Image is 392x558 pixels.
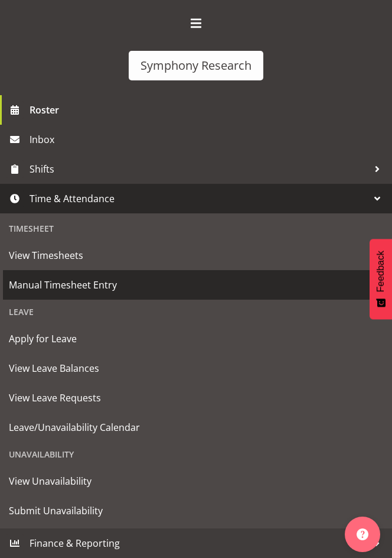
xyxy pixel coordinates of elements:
a: Submit Unavailability [3,496,389,525]
span: View Leave Balances [9,359,383,377]
span: View Timesheets [9,246,383,264]
a: View Leave Requests [3,383,389,413]
a: View Leave Balances [3,353,389,383]
span: Inbox [30,131,386,148]
span: Manual Timesheet Entry [9,276,383,294]
img: help-xxl-2.png [357,528,368,540]
button: Feedback - Show survey [370,239,392,319]
a: Manual Timesheet Entry [3,270,389,300]
span: Time & Attendance [30,190,368,207]
div: Unavailability [3,442,389,466]
a: Leave/Unavailability Calendar [3,413,389,442]
span: Shifts [30,160,368,178]
div: Leave [3,300,389,324]
span: Finance & Reporting [30,534,368,552]
div: Timesheet [3,216,389,241]
a: View Unavailability [3,466,389,496]
span: Leave/Unavailability Calendar [9,418,383,436]
div: Symphony Research [141,57,251,74]
span: Apply for Leave [9,330,383,348]
span: Submit Unavailability [9,502,383,520]
a: Apply for Leave [3,324,389,353]
span: Feedback [375,251,386,292]
span: View Leave Requests [9,389,383,407]
span: Roster [30,101,386,119]
span: View Unavailability [9,472,383,490]
a: View Timesheets [3,241,389,270]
